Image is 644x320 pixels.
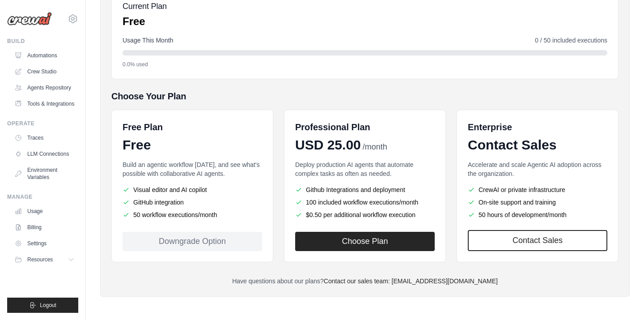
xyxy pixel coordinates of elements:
p: Build an agentic workflow [DATE], and see what's possible with collaborative AI agents. [123,160,262,178]
span: Logout [40,302,56,309]
li: Visual editor and AI copilot [123,185,262,194]
h5: Choose Your Plan [111,90,619,102]
a: Tools & Integrations [11,97,78,111]
h6: Free Plan [123,121,163,133]
div: Manage [7,193,78,201]
li: CrewAI or private infrastructure [468,185,607,194]
a: Traces [11,131,78,145]
a: LLM Connections [11,147,78,161]
p: Free [123,14,167,29]
span: 0.0% used [123,61,148,68]
a: Usage [11,204,78,218]
div: Downgrade Option [123,232,262,251]
button: Choose Plan [295,232,435,251]
p: Have questions about our plans? [111,277,619,286]
a: Billing [11,220,78,235]
li: $0.50 per additional workflow execution [295,210,435,219]
button: Logout [7,298,78,313]
a: Contact our sales team: [EMAIL_ADDRESS][DOMAIN_NAME] [324,277,498,285]
button: Resources [11,252,78,267]
a: Environment Variables [11,163,78,184]
li: 50 workflow executions/month [123,210,262,219]
h6: Enterprise [468,121,607,133]
li: On-site support and training [468,198,607,207]
div: Contact Sales [468,137,607,153]
span: /month [363,141,387,153]
span: Resources [27,256,53,263]
span: 0 / 50 included executions [535,36,607,45]
div: Operate [7,120,78,127]
a: Crew Studio [11,64,78,79]
div: Build [7,38,78,45]
a: Contact Sales [468,230,607,251]
p: Accelerate and scale Agentic AI adoption across the organization. [468,160,607,178]
a: Automations [11,48,78,63]
span: Usage This Month [123,36,173,45]
h6: Professional Plan [295,121,370,133]
img: Logo [7,12,52,26]
a: Settings [11,236,78,251]
div: Free [123,137,262,153]
span: USD 25.00 [295,137,361,153]
a: Agents Repository [11,81,78,95]
li: Github Integrations and deployment [295,185,435,194]
li: 50 hours of development/month [468,210,607,219]
li: GitHub integration [123,198,262,207]
li: 100 included workflow executions/month [295,198,435,207]
p: Deploy production AI agents that automate complex tasks as often as needed. [295,160,435,178]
